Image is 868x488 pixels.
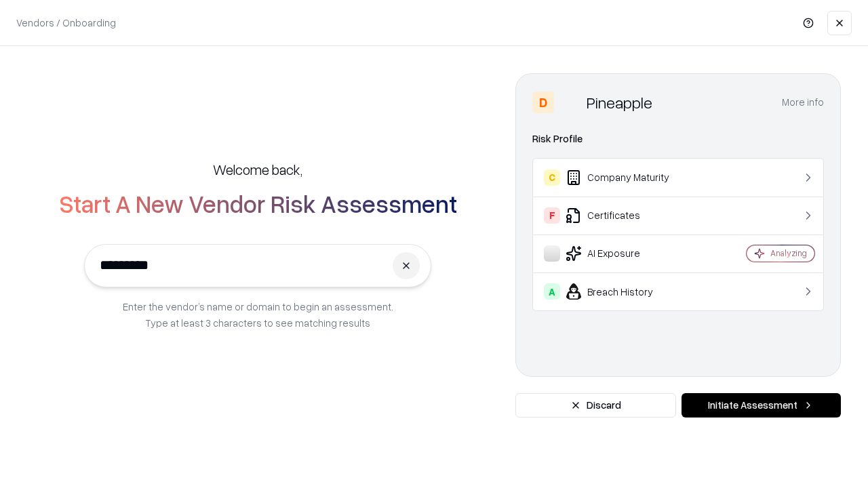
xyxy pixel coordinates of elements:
[544,283,706,300] div: Breach History
[544,207,706,224] div: Certificates
[544,169,706,186] div: Company Maturity
[770,247,807,259] div: Analyzing
[532,131,824,147] div: Risk Profile
[587,91,652,113] div: Pineapple
[515,393,676,418] button: Discard
[532,91,554,113] div: D
[123,298,393,331] p: Enter the vendor’s name or domain to begin an assessment. Type at least 3 characters to see match...
[559,91,581,113] img: Pineapple
[59,190,457,217] h2: Start A New Vendor Risk Assessment
[544,169,560,186] div: C
[544,245,706,262] div: AI Exposure
[782,90,824,115] button: More info
[544,207,560,224] div: F
[682,393,841,418] button: Initiate Assessment
[213,160,302,179] h5: Welcome back,
[544,283,560,300] div: A
[16,16,116,30] p: Vendors / Onboarding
